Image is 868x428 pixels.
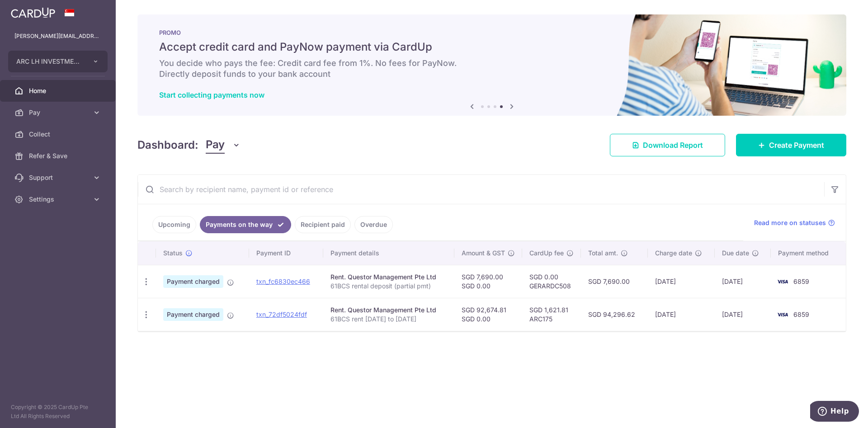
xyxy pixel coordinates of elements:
td: SGD 1,621.81 ARC175 [522,298,581,331]
th: Payment ID [249,241,323,265]
span: Payment charged [163,275,223,288]
td: [DATE] [648,265,715,298]
span: Amount & GST [462,249,505,258]
span: Due date [722,249,749,258]
img: CardUp [11,7,55,18]
span: Home [29,86,89,95]
div: Rent. Questor Management Pte Ltd [330,273,447,282]
span: Collect [29,130,89,139]
a: Read more on statuses [754,218,835,227]
span: CardUp fee [529,249,564,258]
td: SGD 0.00 GERARDC508 [522,265,581,298]
p: [PERSON_NAME][EMAIL_ADDRESS][DOMAIN_NAME] [14,32,101,41]
span: Create Payment [769,140,824,151]
a: Download Report [610,134,725,156]
span: Pay [206,136,225,154]
div: Rent. Questor Management Pte Ltd [330,306,447,315]
span: Read more on statuses [754,218,826,227]
span: Settings [29,195,89,204]
button: ARC LH INVESTMENTS PTE. LTD. [8,51,108,72]
td: SGD 7,690.00 [581,265,648,298]
img: paynow Banner [137,14,846,116]
a: txn_fc6830ec466 [256,277,310,285]
span: Charge date [655,249,692,258]
span: 6859 [793,277,809,285]
a: txn_72df5024fdf [256,310,307,318]
td: [DATE] [715,265,771,298]
p: 61BCS rent [DATE] to [DATE] [330,315,447,324]
span: Download Report [643,140,703,151]
img: Bank Card [774,309,792,320]
a: Create Payment [736,134,846,156]
input: Search by recipient name, payment id or reference [138,175,824,204]
a: Start collecting payments now [159,90,264,99]
span: Payment charged [163,308,223,321]
span: Pay [29,108,89,117]
p: 61BCS rental deposit (partial pmt) [330,282,447,291]
a: Upcoming [152,216,196,233]
h5: Accept credit card and PayNow payment via CardUp [159,40,825,54]
button: Pay [206,136,241,154]
td: SGD 92,674.81 SGD 0.00 [454,298,522,331]
h4: Dashboard: [137,137,198,153]
a: Recipient paid [295,216,351,233]
th: Payment method [771,241,846,265]
a: Overdue [354,216,393,233]
iframe: Opens a widget where you can find more information [810,401,859,423]
span: ARC LH INVESTMENTS PTE. LTD. [16,57,83,66]
span: Status [163,249,183,258]
span: Total amt. [588,249,618,258]
td: SGD 7,690.00 SGD 0.00 [454,265,522,298]
td: [DATE] [715,298,771,331]
td: [DATE] [648,298,715,331]
th: Payment details [323,241,454,265]
span: Support [29,173,89,182]
a: Payments on the way [200,216,291,233]
h6: You decide who pays the fee: Credit card fee from 1%. No fees for PayNow. Directly deposit funds ... [159,58,825,80]
p: PROMO [159,29,825,36]
img: Bank Card [774,276,792,287]
span: Refer & Save [29,151,89,160]
span: 6859 [793,310,809,318]
td: SGD 94,296.62 [581,298,648,331]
